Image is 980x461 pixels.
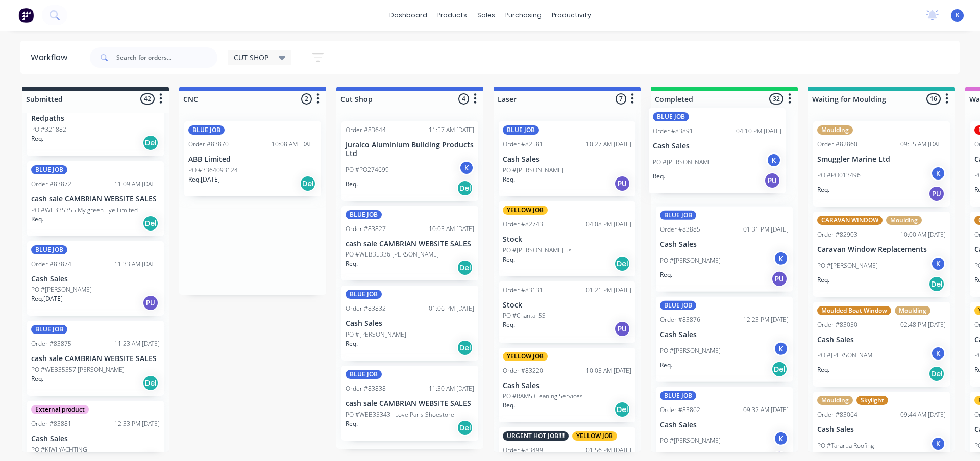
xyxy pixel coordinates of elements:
div: products [432,8,472,23]
div: Workflow [31,52,72,64]
span: CUT SHOP [234,52,268,63]
input: Search for orders... [116,47,217,68]
div: purchasing [500,8,547,23]
div: sales [472,8,500,23]
img: Factory [18,8,34,23]
a: dashboard [384,8,432,23]
span: K [955,11,960,20]
div: productivity [547,8,596,23]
